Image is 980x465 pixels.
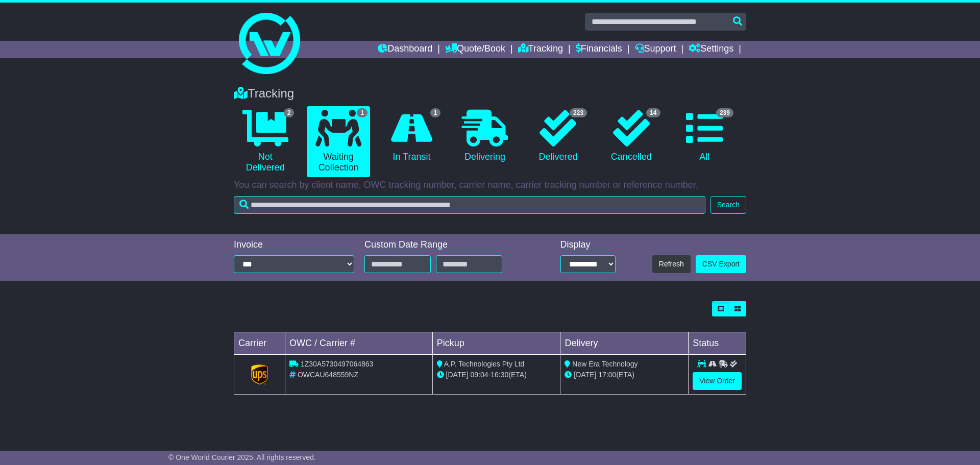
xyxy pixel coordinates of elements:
span: [DATE] [574,371,596,379]
a: View Order [693,372,742,390]
td: Carrier [234,332,285,355]
span: 14 [646,108,660,117]
span: 17:00 [598,371,616,379]
a: 223 Delivered [527,106,590,166]
img: GetCarrierServiceLogo [251,364,268,385]
a: 2 Not Delivered [234,106,297,177]
a: 239 All [673,106,736,166]
a: Dashboard [378,41,432,58]
span: 1 [430,108,441,117]
a: Quote/Book [445,41,505,58]
a: Financials [576,41,622,58]
span: OWCAU648559NZ [298,371,358,379]
div: - (ETA) [437,370,556,380]
div: Tracking [229,86,751,101]
button: Search [710,196,746,214]
div: Display [560,239,616,251]
td: Delivery [560,332,689,355]
span: New Era Technology [572,360,638,368]
p: You can search by client name, OWC tracking number, carrier name, carrier tracking number or refe... [234,180,746,191]
a: Delivering [453,106,516,166]
span: A.P. Technologies Pty Ltd [444,360,524,368]
span: 239 [716,108,733,117]
a: Support [635,41,676,58]
span: 16:30 [491,371,508,379]
span: 1Z30A5730497064863 [301,360,373,368]
a: Settings [689,41,733,58]
div: Custom Date Range [364,239,528,251]
span: [DATE] [446,371,469,379]
a: Tracking [518,41,563,58]
span: © One World Courier 2025. All rights reserved. [168,453,316,461]
td: Status [689,332,746,355]
a: 14 Cancelled [600,106,663,166]
a: 1 In Transit [380,106,443,166]
span: 09:04 [471,371,488,379]
div: (ETA) [565,370,684,380]
button: Refresh [652,255,691,273]
td: Pickup [432,332,560,355]
div: Invoice [234,239,354,251]
span: 1 [357,108,367,117]
a: 1 Waiting Collection [307,106,370,177]
span: 2 [284,108,295,117]
a: CSV Export [696,255,746,273]
span: 223 [570,108,587,117]
td: OWC / Carrier # [285,332,433,355]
